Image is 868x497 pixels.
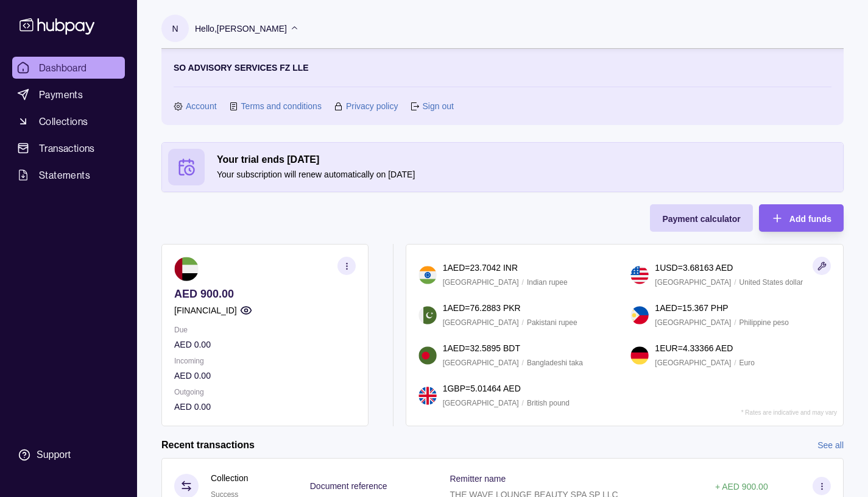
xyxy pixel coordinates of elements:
img: ph [630,306,649,324]
a: Collections [12,110,125,132]
h2: Your trial ends [DATE] [217,153,837,166]
p: Pakistani rupee [527,316,577,329]
p: [GEOGRAPHIC_DATA] [655,356,731,370]
p: Remitter name [450,474,506,484]
p: + AED 900.00 [715,482,768,492]
span: Add funds [789,214,831,224]
p: Bangladeshi taka [527,356,583,370]
p: British pound [527,396,570,410]
p: AED 900.00 [174,287,356,301]
p: / [522,356,524,370]
p: 1 USD = 3.68163 AED [655,261,733,274]
img: pk [418,306,437,324]
img: ae [174,257,199,281]
img: de [630,346,649,365]
a: Support [12,442,125,468]
p: [GEOGRAPHIC_DATA] [443,396,519,410]
p: [GEOGRAPHIC_DATA] [443,276,519,289]
h2: Recent transactions [161,438,255,452]
p: 1 AED = 76.2883 PKR [443,301,521,315]
span: Statements [39,168,90,182]
span: Payments [39,87,83,102]
p: 1 AED = 15.367 PHP [655,301,728,315]
p: / [734,356,736,370]
p: United States dollar [739,276,803,289]
p: 1 AED = 23.7042 INR [443,261,518,274]
p: Collection [211,471,248,485]
p: 1 GBP = 5.01464 AED [443,382,521,395]
button: Payment calculator [650,204,752,232]
button: Add funds [759,204,844,232]
p: [GEOGRAPHIC_DATA] [655,276,731,289]
p: [GEOGRAPHIC_DATA] [655,316,731,329]
p: / [522,316,524,329]
p: [GEOGRAPHIC_DATA] [443,316,519,329]
a: Transactions [12,137,125,159]
p: [FINANCIAL_ID] [174,304,237,317]
p: AED 0.00 [174,400,356,413]
a: Dashboard [12,57,125,79]
p: 1 EUR = 4.33366 AED [655,341,733,355]
p: / [734,316,736,329]
p: Euro [739,356,755,370]
p: / [522,396,524,410]
p: / [522,276,524,289]
p: Philippine peso [739,316,789,329]
p: SO ADVISORY SERVICES FZ LLE [174,61,309,74]
p: Due [174,323,356,337]
p: AED 0.00 [174,369,356,382]
p: Your subscription will renew automatically on [DATE] [217,168,837,181]
p: Incoming [174,354,356,368]
a: Payments [12,84,125,105]
img: us [630,266,649,284]
span: Collections [39,114,88,129]
p: 1 AED = 32.5895 BDT [443,341,520,355]
p: Outgoing [174,385,356,399]
p: Hello, [PERSON_NAME] [195,22,287,35]
span: Transactions [39,141,95,156]
a: Privacy policy [346,99,398,113]
p: * Rates are indicative and may vary [741,409,837,416]
a: Sign out [422,99,453,113]
p: [GEOGRAPHIC_DATA] [443,356,519,370]
span: Dashboard [39,60,87,75]
p: Indian rupee [527,276,568,289]
img: in [418,266,437,284]
p: AED 0.00 [174,338,356,351]
a: Terms and conditions [241,99,322,113]
a: Statements [12,164,125,186]
span: Payment calculator [662,214,740,224]
div: Support [37,448,71,462]
a: Account [186,99,217,113]
p: N [172,22,178,35]
img: gb [418,387,437,405]
p: / [734,276,736,289]
a: See all [817,438,844,452]
p: Document reference [310,481,387,491]
img: bd [418,346,437,365]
